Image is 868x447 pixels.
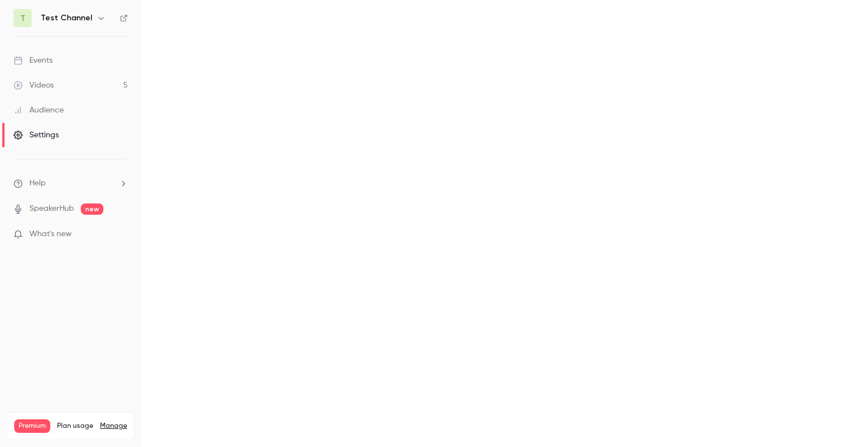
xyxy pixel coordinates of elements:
[41,12,92,24] h6: Test Channel
[29,203,74,215] a: SpeakerHub
[14,55,53,66] div: Events
[57,422,93,431] span: Plan usage
[29,228,72,240] span: What's new
[29,177,46,189] span: Help
[14,129,59,141] div: Settings
[14,80,54,91] div: Videos
[20,12,25,24] span: T
[81,203,103,215] span: new
[14,105,64,116] div: Audience
[114,229,128,240] iframe: Noticeable Trigger
[14,177,128,189] li: help-dropdown-opener
[14,419,50,433] span: Premium
[100,422,127,431] a: Manage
